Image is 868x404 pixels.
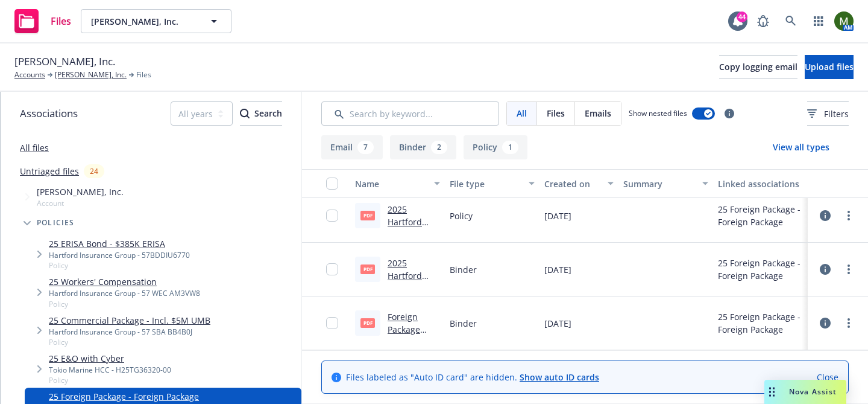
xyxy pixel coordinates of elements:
span: Policies [37,219,75,226]
span: Filters [807,107,849,120]
span: [PERSON_NAME], Inc. [37,185,124,198]
div: Name [355,178,427,190]
span: Nova Assist [789,386,837,397]
span: Policy [49,260,190,271]
span: Policy [49,337,210,347]
a: Report a Bug [751,9,775,33]
a: 2025 Hartford Foreign Package - Binder.pdf [388,257,431,319]
button: Linked associations [713,169,808,198]
span: Binder [450,317,477,330]
a: 2025 Hartford Foreign Package - Policy.pdf [388,204,427,266]
button: File type [445,169,539,198]
a: All files [20,142,49,153]
span: Filters [824,107,849,120]
span: Binder [450,263,477,276]
input: Toggle Row Selected [326,317,338,329]
span: Files [51,16,71,26]
a: 25 Commercial Package - Incl. $5M UMB [49,314,210,327]
a: Switch app [807,9,831,33]
a: 25 E&O with Cyber [49,352,171,365]
span: Associations [20,106,78,121]
input: Search by keyword... [321,101,499,126]
div: 7 [357,141,374,154]
a: Files [10,4,76,38]
div: Created on [544,178,600,190]
span: [DATE] [544,210,571,222]
button: Binder [390,135,456,159]
button: [PERSON_NAME], Inc. [81,9,231,33]
div: Search [240,102,282,125]
span: pdf [360,318,375,327]
img: photo [834,11,854,31]
span: [DATE] [544,317,571,330]
div: 25 Foreign Package - Foreign Package [718,203,803,228]
div: Linked associations [718,178,803,190]
span: All [517,107,527,120]
div: 2 [431,141,447,154]
button: Policy [464,135,527,159]
input: Select all [326,178,338,190]
a: more [841,316,856,330]
div: Tokio Marine HCC - H25TG36320-00 [49,365,171,375]
a: Search [779,9,803,33]
a: Untriaged files [20,165,79,178]
span: [PERSON_NAME], Inc. [14,54,115,69]
div: 25 Foreign Package - Foreign Package [718,257,803,282]
button: Name [350,169,445,198]
div: Summary [623,178,695,190]
input: Toggle Row Selected [326,210,338,222]
button: Nova Assist [764,380,846,404]
a: 25 ERISA Bond - $385K ERISA [49,237,190,250]
div: 44 [737,11,747,22]
div: Hartford Insurance Group - 57BDDIU6770 [49,250,190,260]
div: Hartford Insurance Group - 57 SBA BB4B0J [49,327,210,337]
button: Filters [807,101,849,126]
span: Copy logging email [719,61,797,72]
input: Toggle Row Selected [326,263,338,275]
svg: Search [240,109,250,118]
button: View all types [753,135,849,159]
div: Hartford Insurance Group - 57 WEC AM3VW8 [49,288,200,298]
span: Files [136,69,151,80]
span: Policy [49,299,200,309]
a: Foreign Package Binder #57CPKBD6741.pdf [388,311,439,373]
button: Email [321,135,383,159]
a: more [841,208,856,223]
a: [PERSON_NAME], Inc. [55,69,127,80]
a: Close [817,371,838,383]
span: [PERSON_NAME], Inc. [91,15,195,28]
a: 25 Foreign Package - Foreign Package [49,390,199,403]
a: Show auto ID cards [520,371,599,383]
div: 25 Foreign Package - Foreign Package [718,310,803,336]
span: Files [547,107,565,120]
button: Upload files [805,55,854,79]
span: Policy [49,375,171,385]
span: Account [37,198,124,208]
button: Created on [539,169,618,198]
a: 25 Workers' Compensation [49,275,200,288]
button: SearchSearch [240,101,282,126]
div: File type [450,178,521,190]
div: 24 [84,164,104,178]
span: [DATE] [544,263,571,276]
span: Files labeled as "Auto ID card" are hidden. [346,371,599,383]
div: 1 [502,141,518,154]
span: Emails [585,107,611,120]
button: Copy logging email [719,55,797,79]
span: Policy [450,210,473,222]
span: pdf [360,211,375,220]
a: more [841,262,856,277]
button: Summary [618,169,713,198]
span: Upload files [805,61,854,72]
span: pdf [360,265,375,274]
a: Accounts [14,69,45,80]
div: Drag to move [764,380,779,404]
span: Show nested files [629,108,687,118]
